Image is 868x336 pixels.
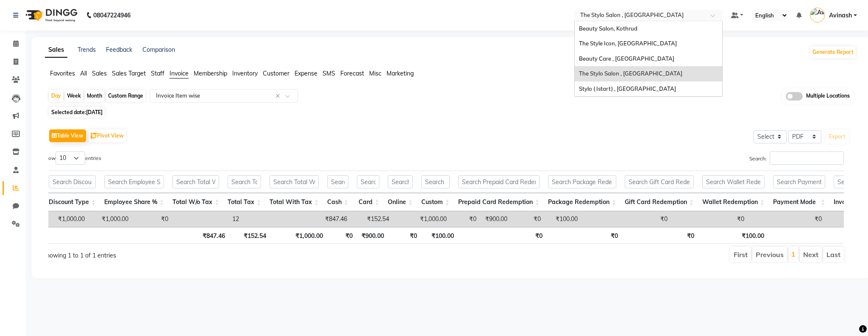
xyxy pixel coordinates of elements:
td: ₹1,000.00 [47,211,89,227]
input: Search Payment Mode [773,175,825,188]
span: All [80,70,87,77]
input: Search Discount Type [49,175,96,188]
input: Search Gift Card Redemption [625,175,694,188]
button: Generate Report [810,46,856,58]
span: Stylo ( Istart) , [GEOGRAPHIC_DATA] [579,85,676,92]
span: The Style Icon, [GEOGRAPHIC_DATA] [579,40,677,47]
td: ₹0 [133,211,172,227]
span: Marketing [387,70,414,77]
td: ₹1,000.00 [393,211,451,227]
th: Cash: activate to sort column ascending [323,193,353,211]
span: Invoice [170,70,189,77]
th: Payment Mode: activate to sort column ascending [769,193,829,211]
span: Beauty Salon, Kothrud [579,25,637,32]
div: Day [49,90,63,102]
img: Avinash [810,8,825,22]
td: ₹0 [582,211,672,227]
div: Showing 1 to 1 of 1 entries [42,246,369,260]
span: Expense [295,70,317,77]
th: Online: activate to sort column ascending [384,193,417,211]
th: ₹847.46 [175,227,229,244]
input: Search Total With Tax [270,175,319,188]
span: Sales Target [112,70,146,77]
button: Export [826,129,849,144]
td: ₹100.00 [545,211,582,227]
td: ₹152.54 [351,211,393,227]
td: 12 [228,211,296,227]
th: Card: activate to sort column ascending [353,193,384,211]
button: Pivot View [89,129,126,142]
span: The Stylo Salon , [GEOGRAPHIC_DATA] [579,70,682,77]
b: 08047224946 [93,3,131,27]
a: Sales [45,42,67,58]
span: Selected date: [49,107,105,118]
td: ₹0 [451,211,481,227]
td: ₹900.00 [481,211,512,227]
th: Employee Share %: activate to sort column ascending [100,193,168,211]
th: ₹0 [388,227,422,244]
img: logo [22,3,80,27]
th: ₹0 [547,227,622,244]
th: Gift Card Redemption: activate to sort column ascending [620,193,698,211]
th: ₹0 [458,227,546,244]
th: ₹152.54 [229,227,270,244]
input: Search Package Redemption [548,175,616,188]
span: Staff [151,70,164,77]
th: Total Tax: activate to sort column ascending [223,193,265,211]
span: Favorites [50,70,75,77]
span: Forecast [340,70,364,77]
td: ₹1,000.00 [89,211,133,227]
td: ₹0 [512,211,545,227]
th: Wallet Redemption: activate to sort column ascending [698,193,769,211]
span: Membership [194,70,227,77]
span: Sales [92,70,107,77]
input: Search Total Tax [228,175,261,188]
th: ₹100.00 [698,227,768,244]
span: SMS [323,70,335,77]
th: ₹900.00 [357,227,388,244]
span: Customer [263,70,289,77]
th: ₹0 [622,227,699,244]
div: Custom Range [106,90,145,102]
label: Show entries [42,151,101,165]
div: Week [65,90,83,102]
input: Search Employee Share % [104,175,164,188]
input: Search Card [357,175,379,188]
th: Total W/o Tax: activate to sort column ascending [168,193,223,211]
td: ₹0 [748,211,826,227]
th: ₹100.00 [421,227,458,244]
img: pivot.png [91,133,97,139]
th: Package Redemption: activate to sort column ascending [544,193,620,211]
a: Trends [78,46,96,53]
button: Table View [49,129,86,142]
input: Search Prepaid Card Redemption [458,175,540,188]
input: Search Cash [327,175,348,188]
span: Multiple Locations [806,92,850,101]
label: Search: [749,151,844,165]
select: Showentries [56,151,85,165]
span: Avinash [829,11,852,20]
input: Search Wallet Redemption [702,175,765,188]
a: 1 [791,250,796,258]
th: Discount Type: activate to sort column ascending [45,193,100,211]
span: Clear all [275,92,283,101]
th: Custom: activate to sort column ascending [417,193,454,211]
td: ₹847.46 [296,211,351,227]
a: Comparison [142,46,175,53]
input: Search Custom [421,175,450,188]
span: Inventory [232,70,258,77]
input: Search Online [388,175,413,188]
a: Feedback [106,46,132,53]
input: Search Total W/o Tax [172,175,219,188]
th: Prepaid Card Redemption: activate to sort column ascending [454,193,544,211]
input: Search: [770,151,844,165]
ng-dropdown-panel: Options list [574,21,723,97]
th: Total With Tax: activate to sort column ascending [265,193,323,211]
th: ₹1,000.00 [270,227,327,244]
td: ₹0 [672,211,748,227]
span: Beauty Care , [GEOGRAPHIC_DATA] [579,55,674,62]
div: Month [85,90,104,102]
span: [DATE] [86,109,103,115]
span: Misc [369,70,381,77]
th: ₹0 [327,227,357,244]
